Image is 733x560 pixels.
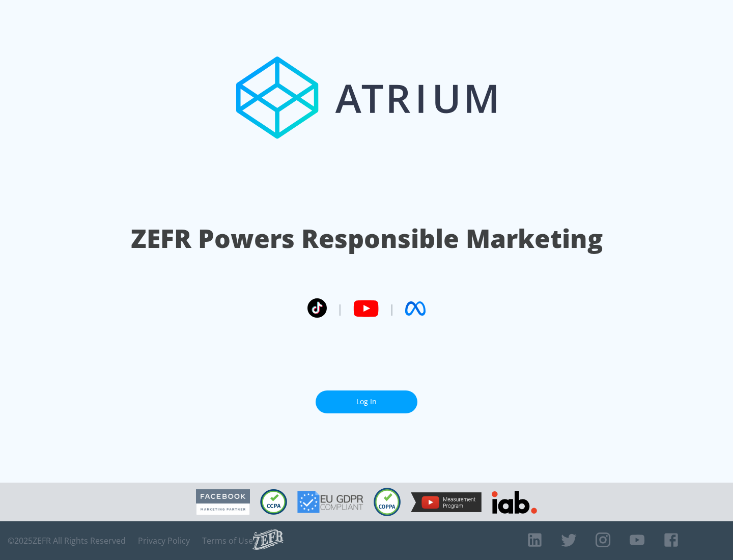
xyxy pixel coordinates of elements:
img: GDPR Compliant [297,491,363,513]
a: Privacy Policy [138,536,190,546]
span: | [337,301,343,316]
span: | [389,301,395,316]
img: YouTube Measurement Program [411,492,482,512]
img: CCPA Compliant [260,489,287,515]
img: Facebook Marketing Partner [196,489,250,515]
img: COPPA Compliant [374,488,401,516]
span: © 2025 ZEFR All Rights Reserved [8,536,126,546]
h1: ZEFR Powers Responsible Marketing [131,221,603,256]
img: IAB [492,491,537,514]
a: Log In [316,390,417,413]
a: Terms of Use [202,536,253,546]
